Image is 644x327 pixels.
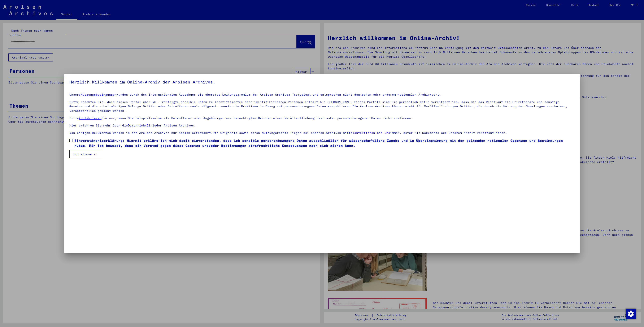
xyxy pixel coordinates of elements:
[626,309,636,319] img: Zustimmung ändern
[79,116,101,120] a: kontaktieren
[69,92,575,97] p: Unsere wurden durch den Internationalen Ausschuss als oberstes Leitungsgremium der Arolsen Archiv...
[69,79,575,85] h5: Herzlich Willkommen im Online-Archiv der Arolsen Archives.
[128,124,156,127] a: Datenrichtlinie
[352,131,390,135] a: kontaktieren Sie uns
[69,123,575,128] p: Hier erfahren Sie mehr über die der Arolsen Archives.
[74,138,575,148] span: Einverständniserklärung: Hiermit erkläre ich mich damit einverstanden, dass ich sensible personen...
[69,131,575,135] p: Von einigen Dokumenten werden in den Arolsen Archives nur Kopien aufbewahrt.Die Originale sowie d...
[69,116,575,120] p: Bitte Sie uns, wenn Sie beispielsweise als Betroffener oder Angehöriger aus berechtigten Gründen ...
[69,150,101,158] button: Ich stimme zu
[69,100,575,113] p: Bitte beachten Sie, dass dieses Portal über NS - Verfolgte sensible Daten zu identifizierten oder...
[81,93,117,96] a: Nutzungsbedingungen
